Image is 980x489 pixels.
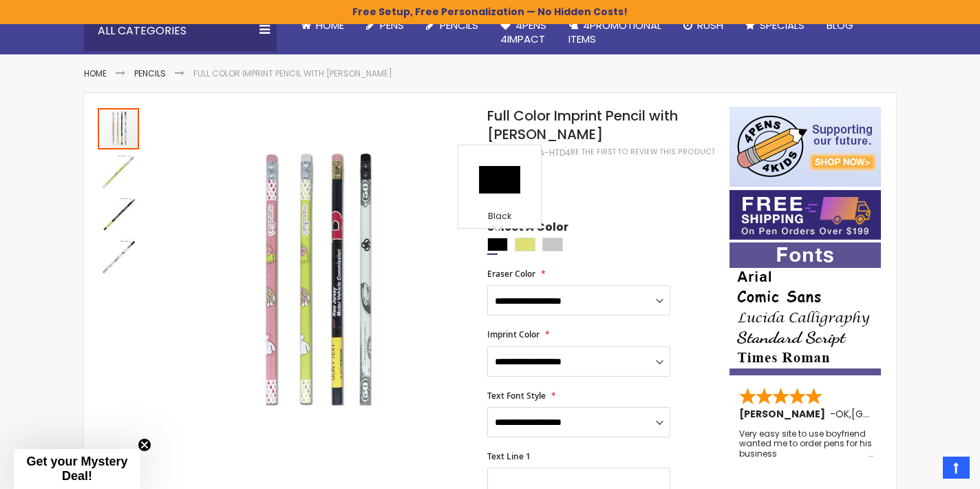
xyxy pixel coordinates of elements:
[98,194,139,235] img: Full Color Imprint Pencil with Eraser
[729,190,881,240] img: Free shipping on orders over $199
[193,68,392,79] li: Full Color Imprint Pencil with [PERSON_NAME]
[542,238,563,251] div: Silver
[290,10,355,41] a: Home
[154,127,469,441] img: Full Color Imprint Pencil with Eraser
[355,10,415,41] a: Pens
[98,236,139,278] img: Full Color Imprint Pencil with Eraser
[827,18,853,32] span: Blog
[98,192,140,235] div: Full Color Imprint Pencil with Eraser
[84,10,277,52] div: All Categories
[557,10,672,55] a: 4PROMOTIONALITEMS
[316,18,344,32] span: Home
[487,450,531,462] span: Text Line 1
[98,107,140,149] div: Full Color Imprint Pencil with Eraser
[462,211,537,225] div: Black
[571,147,715,157] a: Be the first to review this product
[98,151,139,192] img: Full Color Imprint Pencil with Eraser
[816,10,864,41] a: Blog
[14,449,140,489] div: Get your Mystery Deal!Close teaser
[440,18,478,32] span: Pencils
[138,438,151,452] button: Close teaser
[760,18,805,32] span: Specials
[98,235,139,278] div: Full Color Imprint Pencil with Eraser
[487,390,546,402] span: Text Font Style
[84,67,107,79] a: Home
[487,220,568,238] span: Select A Color
[729,242,881,375] img: font-personalization-examples
[380,18,404,32] span: Pens
[515,238,535,251] div: Gold
[487,268,535,280] span: Eraser Color
[697,18,723,32] span: Rush
[729,107,881,187] img: 4pens 4 kids
[487,329,540,340] span: Imprint Color
[134,67,166,79] a: Pencils
[734,10,816,41] a: Specials
[98,149,140,192] div: Full Color Imprint Pencil with Eraser
[487,106,678,144] span: Full Color Imprint Pencil with [PERSON_NAME]
[26,455,127,483] span: Get your Mystery Deal!
[672,10,734,41] a: Rush
[489,10,557,55] a: 4Pens4impact
[568,18,661,46] span: 4PROMOTIONAL ITEMS
[518,147,571,158] div: 4PPCA-HTD4
[415,10,489,41] a: Pencils
[500,18,546,46] span: 4Pens 4impact
[487,238,508,251] div: Black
